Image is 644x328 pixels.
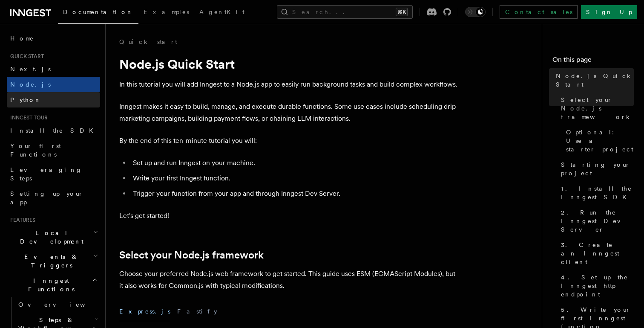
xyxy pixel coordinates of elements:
li: Trigger your function from your app and through Inngest Dev Server. [130,188,460,200]
kbd: ⌘K [396,8,408,16]
p: Choose your preferred Node.js web framework to get started. This guide uses ESM (ECMAScript Modul... [119,268,460,292]
a: Leveraging Steps [7,162,100,186]
button: Events & Triggers [7,249,100,273]
span: Examples [144,9,189,15]
h4: On this page [552,55,634,68]
p: By the end of this ten-minute tutorial you will: [119,135,460,147]
button: Express.js [119,302,170,321]
button: Fastify [177,302,217,321]
a: Overview [15,297,100,312]
li: Set up and run Inngest on your machine. [130,157,460,169]
span: Events & Triggers [7,253,93,270]
span: Local Development [7,229,93,246]
a: Your first Functions [7,138,100,162]
span: Leveraging Steps [10,166,82,182]
a: 3. Create an Inngest client [558,237,634,270]
span: Setting up your app [10,190,83,206]
a: AgentKit [194,3,250,23]
a: Starting your project [558,157,634,181]
a: Contact sales [500,5,578,19]
span: Optional: Use a starter project [566,128,634,154]
a: 2. Run the Inngest Dev Server [558,205,634,237]
span: Node.js [10,81,51,88]
button: Search...⌘K [277,5,413,19]
a: Node.js [7,77,100,92]
button: Inngest Functions [7,273,100,297]
a: Select your Node.js framework [119,249,264,261]
a: Install the SDK [7,123,100,138]
span: Quick start [7,53,44,60]
h1: Node.js Quick Start [119,56,460,72]
a: Select your Node.js framework [558,92,634,125]
a: Quick start [119,38,177,46]
span: Python [10,96,41,103]
p: Let's get started! [119,210,460,222]
span: Home [10,34,34,43]
span: Documentation [63,9,133,15]
span: Next.js [10,66,51,73]
a: Node.js Quick Start [552,68,634,92]
a: Next.js [7,61,100,77]
span: Features [7,217,35,224]
a: 1. Install the Inngest SDK [558,181,634,205]
span: Inngest tour [7,114,48,121]
span: 2. Run the Inngest Dev Server [561,208,634,234]
a: Home [7,31,100,46]
span: Starting your project [561,160,634,177]
span: 4. Set up the Inngest http endpoint [561,273,634,299]
button: Local Development [7,225,100,249]
span: Your first Functions [10,142,61,158]
a: 4. Set up the Inngest http endpoint [558,270,634,302]
a: Examples [138,3,194,23]
a: Documentation [58,3,138,24]
span: 1. Install the Inngest SDK [561,184,634,201]
span: AgentKit [199,9,244,15]
button: Toggle dark mode [465,7,486,17]
p: Inngest makes it easy to build, manage, and execute durable functions. Some use cases include sch... [119,101,460,125]
a: Python [7,92,100,107]
span: Inngest Functions [7,276,92,293]
span: Install the SDK [10,127,98,134]
span: 3. Create an Inngest client [561,241,634,266]
li: Write your first Inngest function. [130,172,460,184]
a: Optional: Use a starter project [563,125,634,157]
span: Overview [18,301,106,308]
span: Select your Node.js framework [561,96,634,121]
span: Node.js Quick Start [556,72,634,89]
p: In this tutorial you will add Inngest to a Node.js app to easily run background tasks and build c... [119,78,460,90]
a: Setting up your app [7,186,100,210]
a: Sign Up [581,5,637,19]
